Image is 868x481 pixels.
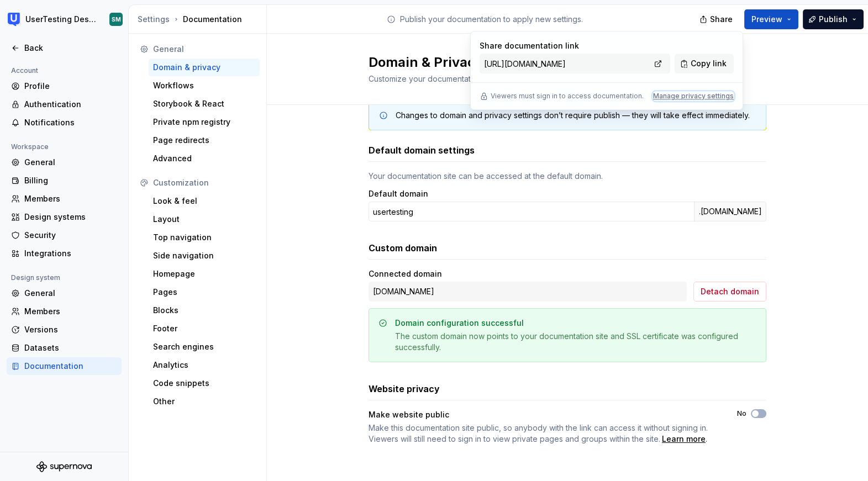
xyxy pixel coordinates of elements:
[653,92,734,101] button: Manage privacy settings
[153,214,255,225] div: Layout
[24,306,117,317] div: Members
[153,250,255,261] div: Side navigation
[138,14,262,25] div: Documentation
[7,357,122,375] a: Documentation
[153,360,255,371] div: Analytics
[369,171,766,182] div: Your documentation site can be accessed at the default domain.
[149,320,260,337] a: Footer
[7,114,122,131] a: Notifications
[24,99,117,110] div: Authentication
[7,154,122,171] a: General
[149,113,260,131] a: Private npm registry
[701,286,759,297] span: Detach domain
[24,361,117,372] div: Documentation
[694,202,766,221] div: .[DOMAIN_NAME]
[149,59,260,76] a: Domain & privacy
[24,212,117,223] div: Design systems
[691,58,727,69] span: Copy link
[36,461,92,472] svg: Supernova Logo
[7,140,53,154] div: Workspace
[153,341,255,352] div: Search engines
[7,226,122,244] a: Security
[153,135,255,146] div: Page redirects
[8,13,21,26] img: 41adf70f-fc1c-4662-8e2d-d2ab9c673b1b.png
[2,7,126,31] button: UserTesting Design SystemSM
[149,131,260,149] a: Page redirects
[369,241,437,255] h3: Custom domain
[153,305,255,316] div: Blocks
[369,382,440,395] h3: Website privacy
[149,150,260,167] a: Advanced
[693,282,766,302] button: Detach domain
[153,62,255,73] div: Domain & privacy
[662,434,706,445] a: Learn more
[710,14,733,25] span: Share
[7,303,122,320] a: Members
[153,117,255,128] div: Private npm registry
[737,409,746,418] label: No
[149,192,260,210] a: Look & feel
[149,393,260,410] a: Other
[7,321,122,339] a: Versions
[24,342,117,353] div: Datasets
[24,117,117,128] div: Notifications
[369,268,687,279] div: Connected domain
[153,378,255,389] div: Code snippets
[24,230,117,241] div: Security
[7,96,122,113] a: Authentication
[7,172,122,189] a: Billing
[369,282,687,302] div: [DOMAIN_NAME]
[24,43,117,54] div: Back
[7,64,43,77] div: Account
[7,208,122,226] a: Design systems
[369,54,753,71] h2: Domain & Privacy
[149,338,260,356] a: Search engines
[24,324,117,335] div: Versions
[369,422,717,445] span: .
[153,195,255,207] div: Look & feel
[153,80,255,91] div: Workflows
[24,157,117,168] div: General
[24,288,117,299] div: General
[149,302,260,319] a: Blocks
[149,210,260,228] a: Layout
[396,110,750,121] div: Changes to domain and privacy settings don’t require publish — they will take effect immediately.
[7,77,122,95] a: Profile
[819,14,848,25] span: Publish
[7,39,122,57] a: Back
[369,144,475,157] h3: Default domain settings
[7,245,122,262] a: Integrations
[149,247,260,265] a: Side navigation
[24,193,117,204] div: Members
[149,229,260,246] a: Top navigation
[24,175,117,186] div: Billing
[149,77,260,94] a: Workflows
[395,331,757,353] div: The custom domain now points to your documentation site and SSL certificate was configured succes...
[149,95,260,113] a: Storybook & React
[400,14,583,25] p: Publish your documentation to apply new settings.
[369,74,619,83] span: Customize your documentation website domain and privacy settings.
[369,423,708,443] span: Make this documentation site public, so anybody with the link can access it without signing in. V...
[24,81,117,92] div: Profile
[153,153,255,164] div: Advanced
[149,374,260,392] a: Code snippets
[153,44,255,55] div: General
[480,40,670,51] p: Share documentation link
[369,188,428,199] label: Default domain
[153,177,255,188] div: Customization
[491,92,644,101] p: Viewers must sign in to access documentation.
[751,14,782,25] span: Preview
[7,190,122,208] a: Members
[694,9,740,29] button: Share
[153,98,255,109] div: Storybook & React
[369,409,717,420] div: Make website public
[149,265,260,283] a: Homepage
[7,339,122,357] a: Datasets
[153,396,255,407] div: Other
[138,14,170,25] button: Settings
[395,318,524,329] div: Domain configuration successful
